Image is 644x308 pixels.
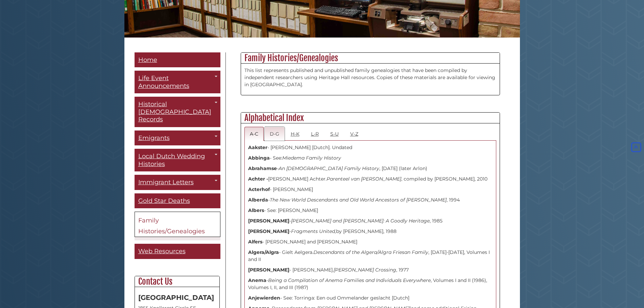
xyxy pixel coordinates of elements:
span: Family Histories/Genealogies [138,217,205,235]
span: Home [138,56,157,64]
i: [PERSON_NAME] and [PERSON_NAME]: A Goodly Heritage [291,218,430,224]
a: V-Z [345,127,364,141]
strong: Anjewierden [248,295,280,301]
strong: Algera/Algra [248,249,279,255]
span: Emigrants [138,134,170,142]
span: Life Event Announcements [138,74,189,90]
span: Immigrant Letters [138,179,194,186]
a: L-R [306,127,324,141]
a: Home [135,52,220,68]
span: Historical [DEMOGRAPHIC_DATA] Records [138,100,211,123]
span: Web Resources [138,247,186,255]
strong: Achter - [248,176,268,182]
i: Miedema Family History [282,155,341,161]
a: H-K [285,127,305,141]
p: - [PERSON_NAME] and [PERSON_NAME] [248,238,493,245]
h2: Alphabetical Index [241,113,500,123]
p: - [PERSON_NAME] [Dutch]. Undated [248,144,493,151]
strong: Abbinga [248,155,270,161]
strong: Alberda [248,197,268,203]
i: Descendants of the Algera/Algra Friesan Family [313,249,428,255]
p: [PERSON_NAME] Achter. , compiled by [PERSON_NAME], 2010 [248,175,493,183]
a: Emigrants [135,131,220,146]
strong: Anema [248,277,266,283]
strong: Abrahamse [248,165,277,171]
p: - , 1994 [248,196,493,204]
p: - , Volumes I and II (1986), Volumes I, II, and III (1987) [248,277,493,291]
a: Gold Star Deaths [135,193,220,209]
p: - , [DATE] (later Arlon) [248,165,493,172]
p: - See: [PERSON_NAME] [248,207,493,214]
strong: Alfers [248,239,262,245]
p: - Gielt Aelgera. , [DATE]-[DATE], Volumes I and II [248,249,493,263]
a: Back to Top [630,144,642,150]
i: [PERSON_NAME] Crossing [334,267,396,273]
i: Parenteel van [PERSON_NAME] [327,176,401,182]
a: Immigrant Letters [135,175,220,190]
strong: Aakster [248,144,267,150]
strong: [PERSON_NAME] [248,218,289,224]
a: Historical [DEMOGRAPHIC_DATA] Records [135,97,220,127]
h2: Contact Us [135,276,219,287]
a: S-U [325,127,344,141]
strong: Albers [248,207,264,213]
p: - , 1985 [248,217,493,224]
i: The New World Descendants and Old World Ancestors of [PERSON_NAME] [270,197,447,203]
p: - See: Torringa: Een oud Ommelander geslacht [Dutch] [248,294,493,302]
i: Being a Compilation of Anema Families and Individuals Everywhere [268,277,431,283]
strong: Acterhof [248,186,270,192]
strong: [PERSON_NAME] [248,267,289,273]
a: Life Event Announcements [135,71,220,93]
p: - See: [248,155,493,162]
strong: [GEOGRAPHIC_DATA] [138,293,214,302]
a: Family Histories/Genealogies [135,212,220,237]
i: An [DEMOGRAPHIC_DATA] Family History [279,165,379,171]
h2: Family Histories/Genealogies [241,53,500,64]
a: Web Resources [135,244,220,259]
p: - [PERSON_NAME]. , 1977 [248,266,493,274]
p: - by [PERSON_NAME], 1988 [248,228,493,235]
a: A-C [244,127,264,141]
span: Local Dutch Wedding Histories [138,152,205,168]
strong: [PERSON_NAME] [248,228,289,234]
i: Fragments United, [291,228,336,234]
a: Local Dutch Wedding Histories [135,149,220,171]
span: Gold Star Deaths [138,197,190,205]
p: This list represents published and unpublished family genealogies that have been compiled by inde... [244,67,496,88]
p: - [PERSON_NAME] [248,186,493,193]
a: D-G [264,127,285,141]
